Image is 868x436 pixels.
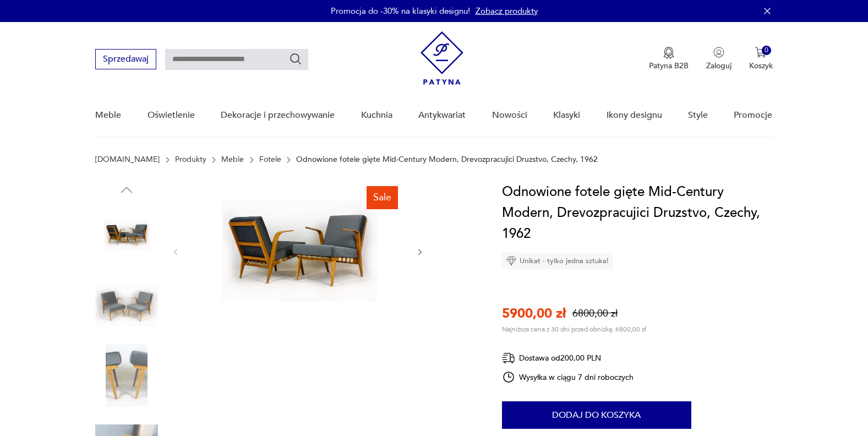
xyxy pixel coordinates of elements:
[734,94,772,137] a: Promocje
[95,274,158,337] img: Zdjęcie produktu Odnowione fotele gięte Mid-Century Modern, Drevozpracujici Druzstvo, Czechy, 1962
[289,52,302,66] button: Szukaj
[418,94,466,137] a: Antykwariat
[95,49,156,69] button: Sprzedawaj
[607,94,662,137] a: Ikony designu
[706,47,731,71] button: Zaloguj
[331,6,470,17] p: Promocja do -30% na klasyki designu!
[148,94,195,137] a: Oświetlenie
[755,47,766,58] img: Ikona koszyka
[649,47,689,71] a: Ikona medaluPatyna B2B
[649,47,689,71] button: Patyna B2B
[502,253,613,269] div: Unikat - tylko jedna sztuka!
[706,61,731,71] p: Zaloguj
[713,47,724,58] img: Ikonka użytkownika
[762,46,771,55] div: 0
[361,94,392,137] a: Kuchnia
[95,94,121,137] a: Meble
[502,182,773,244] h1: Odnowione fotele gięte Mid-Century Modern, Drevozpracujici Druzstvo, Czechy, 1962
[553,94,580,137] a: Klasyki
[502,325,646,334] p: Najniższa cena z 30 dni przed obniżką: 6800,00 zł
[506,256,516,266] img: Ikona diamentu
[95,344,158,407] img: Zdjęcie produktu Odnowione fotele gięte Mid-Century Modern, Drevozpracujici Druzstvo, Czechy, 1962
[95,155,160,164] a: [DOMAIN_NAME]
[421,31,463,85] img: Patyna - sklep z meblami i dekoracjami vintage
[663,47,674,59] img: Ikona medalu
[502,351,515,365] img: Ikona dostawy
[296,155,598,164] p: Odnowione fotele gięte Mid-Century Modern, Drevozpracujici Druzstvo, Czechy, 1962
[221,94,335,137] a: Dekoracje i przechowywanie
[367,186,398,209] div: Sale
[502,370,634,384] div: Wysyłka w ciągu 7 dni roboczych
[502,351,634,365] div: Dostawa od 200,00 PLN
[95,204,158,266] img: Zdjęcie produktu Odnowione fotele gięte Mid-Century Modern, Drevozpracujici Druzstvo, Czechy, 1962
[749,61,773,71] p: Koszyk
[502,401,691,429] button: Dodaj do koszyka
[175,155,206,164] a: Produkty
[649,61,689,71] p: Patyna B2B
[492,94,527,137] a: Nowości
[572,307,618,320] p: 6800,00 zł
[95,56,156,64] a: Sprzedawaj
[259,155,281,164] a: Fotele
[221,155,244,164] a: Meble
[476,6,538,17] a: Zobacz produkty
[192,182,404,321] img: Zdjęcie produktu Odnowione fotele gięte Mid-Century Modern, Drevozpracujici Druzstvo, Czechy, 1962
[502,304,566,323] p: 5900,00 zł
[749,47,773,71] button: 0Koszyk
[688,94,708,137] a: Style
